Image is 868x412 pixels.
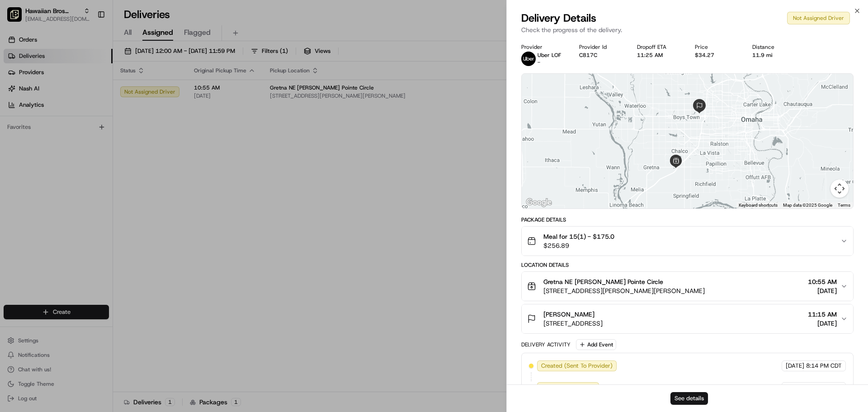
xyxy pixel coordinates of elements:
a: 💻API Documentation [73,128,149,144]
div: Package Details [521,216,854,223]
div: 11:25 AM [637,52,680,59]
p: Welcome 👋 [9,36,165,51]
span: [DATE] [786,384,804,392]
p: Check the progress of the delivery. [521,25,854,34]
span: Pylon [90,153,109,160]
span: Delivery Details [521,11,596,25]
div: Provider Id [579,43,623,51]
div: Dropoff ETA [637,43,680,51]
div: Price [695,43,738,51]
button: Map camera controls [830,180,849,198]
span: Not Assigned Driver [541,384,595,392]
div: Distance [752,43,796,51]
button: Gretna NE [PERSON_NAME] Pointe Circle[STREET_ADDRESS][PERSON_NAME][PERSON_NAME]10:55 AM[DATE] [522,272,853,301]
span: Knowledge Base [18,131,69,140]
a: 📗Knowledge Base [5,128,73,144]
div: Location Details [521,261,854,269]
button: C817C [579,52,597,59]
span: [PERSON_NAME] [543,310,594,319]
img: 1736555255976-a54dd68f-1ca7-489b-9aae-adbdc363a1c4 [9,86,25,103]
div: 📗 [9,132,16,139]
img: Nash [9,9,27,27]
span: Gretna NE [PERSON_NAME] Pointe Circle [543,277,663,286]
a: Terms [838,203,850,208]
span: 10:55 AM [808,277,837,286]
span: $256.89 [543,241,614,250]
span: [DATE] [808,286,837,295]
span: [STREET_ADDRESS] [543,319,603,328]
span: [STREET_ADDRESS][PERSON_NAME][PERSON_NAME] [543,286,705,295]
span: 11:15 AM [808,310,837,319]
button: Meal for 15(1) - $175.0$256.89 [522,227,853,256]
div: Provider [521,43,565,51]
div: Start new chat [31,86,148,95]
div: 💻 [76,132,84,139]
span: Map data ©2025 Google [783,203,832,208]
div: Delivery Activity [521,341,571,348]
span: Meal for 15(1) - $175.0 [543,232,614,241]
span: Uber LOF [538,52,561,59]
div: We're available if you need us! [31,95,114,103]
button: See details [670,392,708,405]
input: Clear [24,58,149,68]
span: API Documentation [85,131,145,140]
span: [DATE] [786,362,804,370]
div: 11.9 mi [752,52,796,59]
span: 8:14 PM CDT [806,362,842,370]
button: Add Event [576,339,616,350]
button: Start new chat [154,89,165,100]
span: [DATE] [808,319,837,328]
img: Google [524,197,554,208]
div: $34.27 [695,52,738,59]
a: Powered byPylon [64,153,109,160]
span: - [538,59,540,66]
img: uber-new-logo.jpeg [521,52,536,66]
button: [PERSON_NAME][STREET_ADDRESS]11:15 AM[DATE] [522,304,853,333]
a: Open this area in Google Maps (opens a new window) [524,197,554,208]
span: 8:14 PM CDT [806,384,842,392]
span: Created (Sent To Provider) [541,362,613,370]
button: Keyboard shortcuts [739,202,778,208]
